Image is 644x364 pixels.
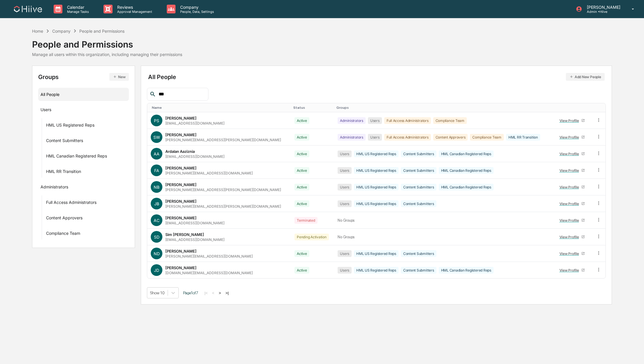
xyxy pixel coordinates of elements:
div: [EMAIL_ADDRESS][DOMAIN_NAME] [165,221,224,225]
div: Content Submitters [401,184,436,190]
div: Groups [38,73,129,81]
a: View Profile [557,216,587,225]
span: NB [154,185,159,190]
div: Administrators [338,134,366,141]
div: HML US Registered Reps [46,123,94,129]
button: < [210,290,216,295]
span: SD [154,235,159,239]
a: View Profile [557,199,587,208]
iframe: Open customer support [625,345,641,360]
div: Toggle SortBy [293,106,332,110]
div: Users [338,184,352,190]
div: Compliance Team [470,134,503,141]
div: Users [41,107,51,114]
p: [PERSON_NAME] [582,5,623,10]
div: [PERSON_NAME] [165,249,196,253]
div: Users [338,200,352,207]
div: Content Submitters [401,250,436,257]
div: Active [294,167,309,174]
div: HML Canadian Registered Reps [439,150,494,157]
div: Home [32,29,43,34]
div: Administrators [338,117,366,124]
span: FA [154,168,159,173]
div: Full Access Administrators [384,117,431,124]
div: Toggle SortBy [597,106,603,110]
p: Reviews [113,5,155,10]
a: View Profile [557,116,587,125]
div: All People [148,73,604,81]
a: View Profile [557,266,587,275]
div: [DOMAIN_NAME][EMAIL_ADDRESS][DOMAIN_NAME] [165,271,253,275]
div: Active [294,184,309,190]
div: Users [368,134,382,141]
div: View Profile [559,185,581,189]
p: Manage Tasks [62,10,92,14]
div: [PERSON_NAME][EMAIL_ADDRESS][PERSON_NAME][DOMAIN_NAME] [165,188,281,192]
div: Active [294,134,309,141]
div: Pending Activation [294,234,329,240]
p: Admin • Hiive [582,10,623,14]
div: [PERSON_NAME] [165,166,196,170]
p: Approval Management [113,10,155,14]
button: New [109,73,129,81]
div: Users [338,167,352,174]
button: Add New People [566,73,605,81]
div: View Profile [559,235,581,239]
span: AA [154,151,159,156]
span: SW [153,135,160,140]
a: View Profile [557,166,587,175]
div: HML US Registered Reps [354,150,399,157]
a: View Profile [557,249,587,258]
div: All People [41,90,127,99]
div: [EMAIL_ADDRESS][DOMAIN_NAME] [165,121,224,125]
div: Content Submitters [401,267,436,274]
div: HML Canadian Registered Reps [439,267,494,274]
a: View Profile [557,149,587,158]
div: View Profile [559,202,581,206]
button: |< [203,290,209,295]
div: Ardalan Aaziznia [165,149,195,154]
div: People and Permissions [32,34,182,50]
div: Compliance Team [433,117,467,124]
div: View Profile [559,218,581,223]
div: HML US Registered Reps [354,167,399,174]
div: Active [294,250,309,257]
div: Active [294,200,309,207]
div: Content Submitters [401,200,436,207]
span: Page 1 of 7 [183,290,198,295]
div: HML RR Transition [46,169,81,176]
div: [PERSON_NAME] [165,116,196,120]
div: Terminated [294,217,317,224]
div: Toggle SortBy [152,106,289,110]
div: Manage all users within this organization, including managing their permissions [32,52,182,57]
a: View Profile [557,232,587,242]
div: Users [338,250,352,257]
div: [PERSON_NAME] [165,265,196,270]
div: HML US Registered Reps [354,250,399,257]
div: View Profile [559,152,581,156]
div: View Profile [559,118,581,123]
div: Content Approvers [433,134,468,141]
p: Calendar [62,5,92,10]
div: Active [294,150,309,157]
span: PS [154,118,159,123]
a: View Profile [557,133,587,142]
div: Active [294,117,309,124]
div: [EMAIL_ADDRESS][DOMAIN_NAME] [165,154,224,159]
div: View Profile [559,268,581,272]
div: Compliance Team [46,231,80,238]
div: Users [368,117,382,124]
div: HML US Registered Reps [354,184,399,190]
div: Full Access Administrators [46,200,96,207]
div: Toggle SortBy [336,106,551,110]
div: Sim [PERSON_NAME] [165,232,204,237]
div: Users [338,150,352,157]
div: View Profile [559,168,581,173]
div: [PERSON_NAME][EMAIL_ADDRESS][PERSON_NAME][DOMAIN_NAME] [165,138,281,142]
div: [EMAIL_ADDRESS][DOMAIN_NAME] [165,237,224,242]
div: HML RR Transition [506,134,540,141]
div: [PERSON_NAME][EMAIL_ADDRESS][PERSON_NAME][DOMAIN_NAME] [165,204,281,209]
div: People and Permissions [79,29,124,34]
div: Full Access Administrators [384,134,431,141]
div: [PERSON_NAME] [165,216,196,220]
